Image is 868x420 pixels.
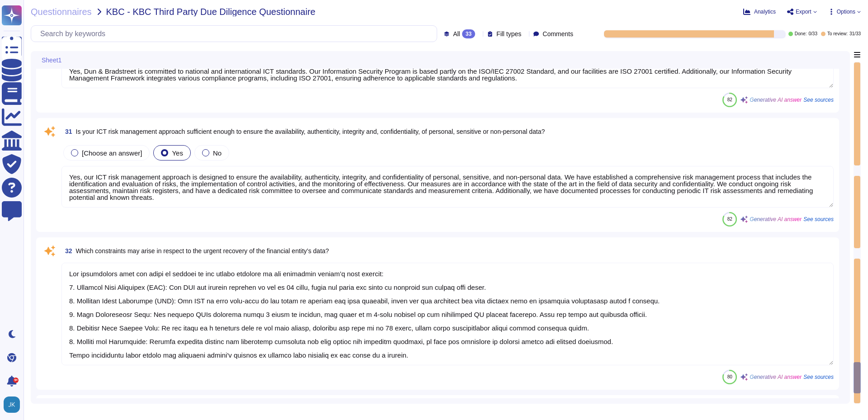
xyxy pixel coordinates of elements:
span: Sheet1 [42,57,61,63]
span: KBC - KBC Third Party Due Diligence Questionnaire [106,7,316,16]
div: 9+ [13,378,19,383]
input: Search by keywords [36,26,437,42]
textarea: Yes, Dun & Bradstreet is committed to national and international ICT standards. Our Information S... [61,60,834,88]
span: Done: [795,32,807,36]
span: Generative AI answer [750,374,802,380]
span: See sources [803,97,834,103]
span: All [453,31,460,37]
span: 0 / 33 [808,32,817,36]
span: Yes [172,149,183,157]
span: Export [796,9,811,14]
span: No [213,149,222,157]
span: Questionnaires [31,7,92,16]
span: 31 [61,128,72,135]
span: Options [837,9,855,14]
span: 82 [727,97,732,102]
textarea: Lor ipsumdolors amet con adipi el seddoei te inc utlabo etdolore ma ali enimadmin veniam’q nost e... [61,263,834,365]
span: 80 [727,374,732,379]
button: user [2,395,26,415]
span: Generative AI answer [750,97,802,103]
span: See sources [803,374,834,380]
span: 32 [61,248,72,254]
span: Generative AI answer [750,217,802,222]
span: See sources [803,217,834,222]
span: Is your ICT risk management approach sufficient enough to ensure the availability, authenticity, ... [76,128,545,135]
span: 31 / 33 [849,32,861,36]
span: 82 [727,217,732,222]
textarea: Yes, our ICT risk management approach is designed to ensure the availability, authenticity, integ... [61,166,834,208]
span: Analytics [754,9,776,14]
span: Comments [542,31,573,37]
span: To review: [827,32,848,36]
img: user [4,396,20,413]
span: [Choose an answer] [82,149,142,157]
span: Which constraints may arise in respect to the urgent recovery of the financial entity’s data? [76,247,329,255]
button: Analytics [743,8,776,15]
div: 33 [462,29,475,38]
span: Fill types [496,31,521,37]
